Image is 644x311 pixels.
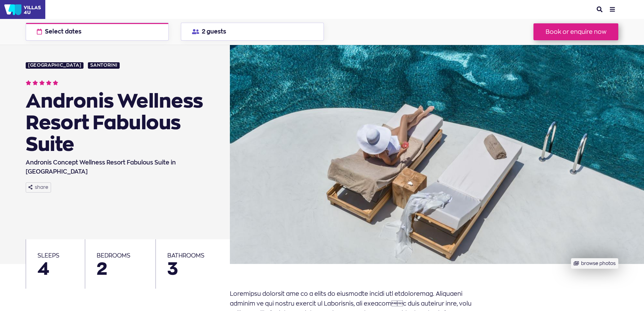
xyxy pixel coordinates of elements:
h1: Andronis Concept Wellness Resort Fabulous Suite in [GEOGRAPHIC_DATA] [26,157,213,177]
div: Andronis Wellness Resort Fabulous Suite [26,90,213,155]
span: bathrooms [167,252,205,259]
a: [GEOGRAPHIC_DATA] [26,62,84,69]
span: Select dates [45,29,81,35]
button: Book or enquire now [533,23,618,40]
span: 4 [38,260,73,277]
a: Santorini [88,62,120,69]
button: share [26,182,51,193]
button: 2 guests [181,23,324,41]
button: Select dates [26,23,169,41]
span: 3 [167,260,218,277]
span: bedrooms [97,252,130,259]
button: browse photos [571,258,618,269]
span: sleeps [38,252,59,259]
span: 2 [97,260,144,277]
